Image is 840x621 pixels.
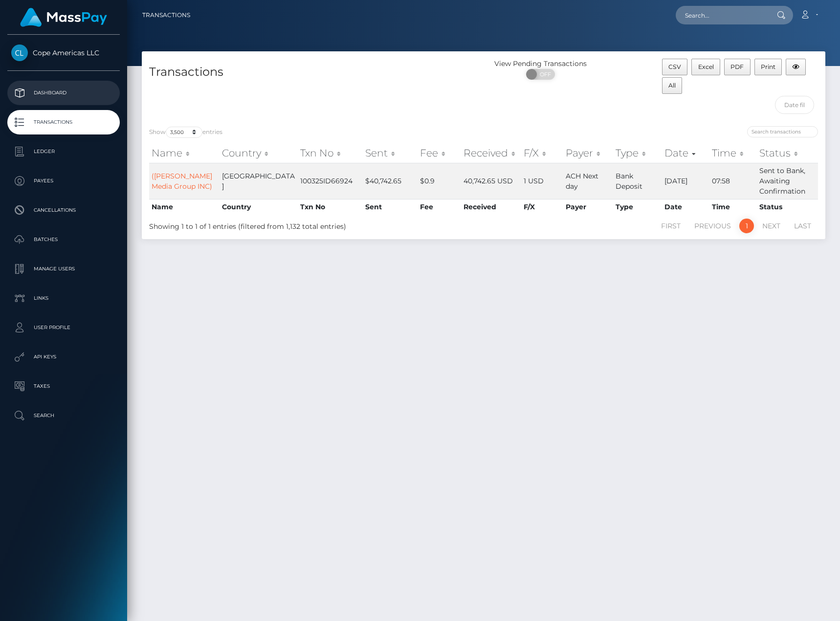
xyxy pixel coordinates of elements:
[20,8,107,27] img: MassPay Logo
[775,96,814,114] input: Date filter
[149,64,476,81] h4: Transactions
[7,315,120,340] a: User Profile
[7,403,120,428] a: Search
[662,143,709,163] th: Date: activate to sort column ascending
[521,143,563,163] th: F/X: activate to sort column ascending
[7,345,120,369] a: API Keys
[11,262,116,276] p: Manage Users
[786,59,806,75] button: Column visibility
[149,199,220,215] th: Name
[11,86,116,100] p: Dashboard
[531,69,556,80] span: OFF
[220,143,298,163] th: Country: activate to sort column ascending
[149,218,420,232] div: Showing 1 to 1 of 1 entries (filtered from 1,132 total entries)
[11,174,116,188] p: Payees
[11,144,116,159] p: Ledger
[220,199,298,215] th: Country
[11,408,116,423] p: Search
[363,163,418,199] td: $40,742.65
[418,163,461,199] td: $0.9
[676,6,768,24] input: Search...
[613,163,662,199] td: Bank Deposit
[757,163,818,199] td: Sent to Bank, Awaiting Confirmation
[11,115,116,130] p: Transactions
[7,139,120,164] a: Ledger
[11,350,116,364] p: API Keys
[709,143,757,163] th: Time: activate to sort column ascending
[761,63,775,70] span: Print
[484,59,597,69] div: View Pending Transactions
[149,143,220,163] th: Name: activate to sort column ascending
[298,199,363,215] th: Txn No
[149,127,222,138] label: Show entries
[7,198,120,222] a: Cancellations
[418,199,461,215] th: Fee
[521,199,563,215] th: F/X
[363,143,418,163] th: Sent: activate to sort column ascending
[7,374,120,399] a: Taxes
[613,199,662,215] th: Type
[668,82,676,89] span: All
[11,291,116,306] p: Links
[7,169,120,193] a: Payees
[709,163,757,199] td: 07:58
[563,143,613,163] th: Payer: activate to sort column ascending
[11,203,116,218] p: Cancellations
[363,199,418,215] th: Sent
[298,163,363,199] td: 100325ID66924
[724,59,751,75] button: PDF
[662,59,688,75] button: CSV
[11,320,116,335] p: User Profile
[7,227,120,252] a: Batches
[739,219,754,233] a: 1
[730,63,744,70] span: PDF
[7,257,120,281] a: Manage Users
[521,163,563,199] td: 1 USD
[563,199,613,215] th: Payer
[662,77,683,94] button: All
[11,44,28,61] img: Cope Americas LLC
[11,232,116,247] p: Batches
[461,163,521,199] td: 40,742.65 USD
[11,379,116,394] p: Taxes
[668,63,681,70] span: CSV
[698,63,714,70] span: Excel
[152,172,212,191] a: ([PERSON_NAME] Media Group INC)
[418,143,461,163] th: Fee: activate to sort column ascending
[662,163,709,199] td: [DATE]
[662,199,709,215] th: Date
[220,163,298,199] td: [GEOGRAPHIC_DATA]
[7,81,120,105] a: Dashboard
[142,5,190,25] a: Transactions
[747,126,818,137] input: Search transactions
[7,286,120,310] a: Links
[566,172,598,191] span: ACH Next day
[166,127,202,138] select: Showentries
[757,199,818,215] th: Status
[754,59,782,75] button: Print
[757,143,818,163] th: Status: activate to sort column ascending
[709,199,757,215] th: Time
[461,199,521,215] th: Received
[461,143,521,163] th: Received: activate to sort column ascending
[7,110,120,134] a: Transactions
[298,143,363,163] th: Txn No: activate to sort column ascending
[7,48,120,57] span: Cope Americas LLC
[613,143,662,163] th: Type: activate to sort column ascending
[691,59,720,75] button: Excel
